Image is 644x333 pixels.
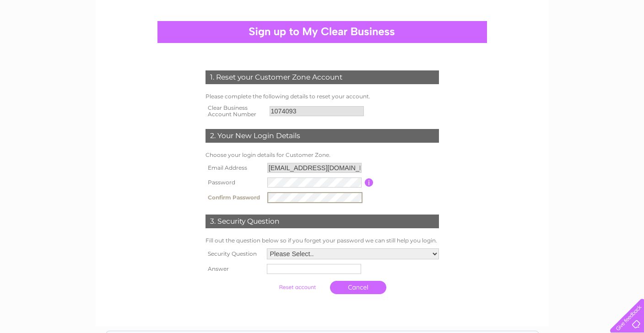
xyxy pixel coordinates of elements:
input: Submit [269,281,325,294]
a: Energy [539,39,559,46]
th: Password [203,175,265,190]
a: Cancel [330,281,386,294]
td: Fill out the question below so if you forget your password we can still help you login. [203,235,441,246]
th: Answer [203,262,265,276]
th: Security Question [203,246,265,262]
a: Telecoms [564,39,592,46]
div: 1. Reset your Customer Zone Account [206,70,439,84]
th: Confirm Password [203,190,265,205]
a: Contact [616,39,639,46]
img: logo.png [22,24,69,52]
div: Clear Business is a trading name of Verastar Limited (registered in [GEOGRAPHIC_DATA] No. 3667643... [106,5,539,44]
input: Information [365,178,373,187]
a: Blog [597,39,611,46]
td: Choose your login details for Customer Zone. [203,150,441,161]
a: Water [516,39,533,46]
div: 2. Your New Login Details [206,129,439,143]
div: 3. Security Question [206,215,439,228]
td: Please complete the following details to reset your account. [203,91,441,102]
a: 0333 014 3131 [471,5,535,16]
th: Email Address [203,161,265,175]
th: Clear Business Account Number [203,102,267,120]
